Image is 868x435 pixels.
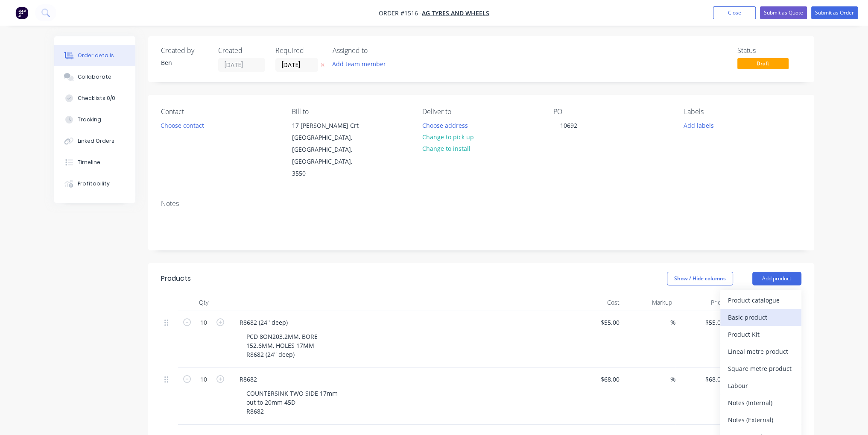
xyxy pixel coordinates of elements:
div: PO [553,108,670,116]
button: Close [713,6,756,19]
a: AG Tyres and Wheels [422,9,489,17]
button: Checklists 0/0 [54,88,135,109]
div: Created [218,47,265,55]
button: Choose contact [156,119,208,131]
div: Assigned to [333,47,418,55]
div: Markup [623,294,675,311]
button: Order details [54,45,135,66]
button: Submit as Quote [760,6,807,19]
div: Status [737,47,801,55]
button: Collaborate [54,66,135,88]
button: Profitability [54,173,135,194]
div: Deliver to [422,108,539,116]
div: Square metre product [728,362,794,375]
div: Contact [161,108,278,116]
button: Choose address [418,119,472,131]
button: Add product [752,272,801,285]
div: Tracking [78,116,101,123]
div: [GEOGRAPHIC_DATA], [GEOGRAPHIC_DATA], [GEOGRAPHIC_DATA], 3550 [292,132,363,179]
div: Required [275,47,322,55]
div: Linked Orders [78,137,114,145]
div: Notes [161,200,801,208]
span: % [670,374,675,384]
button: Change to install [418,143,475,154]
div: Notes (Internal) [728,397,794,409]
div: Product catalogue [728,294,794,306]
div: PCD 8ON203.2MM, BORE 152.6MM, HOLES 17MM R8682 (24'' deep) [240,330,324,361]
div: Lineal metre product [728,345,794,358]
div: Labels [684,108,801,116]
button: Tracking [54,109,135,130]
button: Timeline [54,152,135,173]
div: Price [675,294,728,311]
img: Factory [15,6,28,19]
div: Product Kit [728,328,794,341]
button: Add team member [327,58,390,70]
div: R8682 (24'' deep) [233,316,295,329]
div: Ben [161,58,208,67]
div: 10692 [553,119,584,132]
div: Cost [571,294,623,311]
div: Bill to [292,108,409,116]
button: Add labels [679,119,719,131]
span: % [670,317,675,327]
div: Checklists 0/0 [78,94,115,102]
div: Qty [178,294,229,311]
span: Draft [737,58,789,69]
button: Show / Hide columns [667,272,733,285]
button: Submit as Order [811,6,858,19]
div: Created by [161,47,208,55]
div: COUNTERSINK TWO SIDE 17mm out to 20mm 45D R8682 [240,387,345,417]
div: Order details [78,52,114,59]
div: 17 [PERSON_NAME] Crt [292,120,363,132]
div: Notes (External) [728,414,794,426]
button: Change to pick up [418,131,478,143]
div: 17 [PERSON_NAME] Crt[GEOGRAPHIC_DATA], [GEOGRAPHIC_DATA], [GEOGRAPHIC_DATA], 3550 [285,119,370,180]
div: Timeline [78,159,100,166]
button: Linked Orders [54,130,135,152]
div: Labour [728,379,794,392]
div: Collaborate [78,73,111,81]
div: Basic product [728,311,794,323]
div: Profitability [78,180,110,188]
div: Products [161,273,191,284]
button: Add team member [333,58,391,70]
span: Order #1516 - [379,9,422,17]
div: R8682 [233,373,264,385]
